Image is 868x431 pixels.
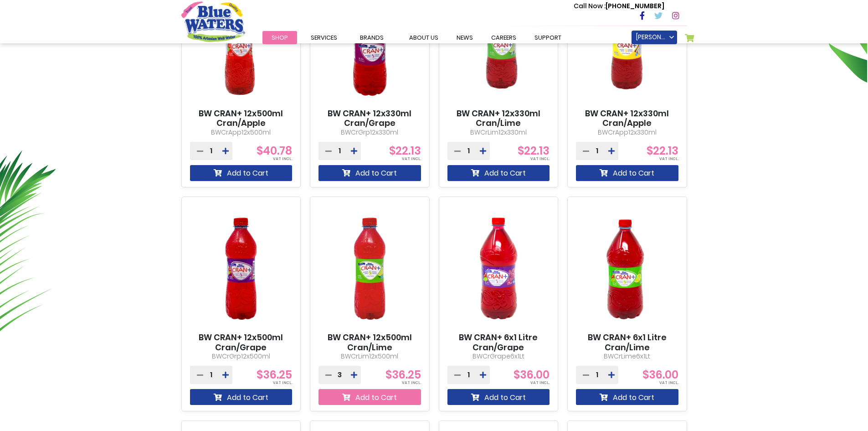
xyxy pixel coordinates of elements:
img: BW CRAN+ 12x500ml Cran/Lime [318,205,421,333]
p: BWCrLim12x330ml [447,128,550,137]
span: Services [311,33,337,42]
a: BW CRAN+ 6x1 Litre Cran/Grape [447,332,550,352]
button: Add to Cart [318,389,421,405]
button: Add to Cart [447,389,550,405]
button: Add to Cart [190,165,293,181]
a: BW CRAN+ 12x500ml Cran/Lime [318,332,421,352]
span: $22.13 [389,143,421,158]
p: BWCrGrape6x1Lt [447,352,550,361]
button: Add to Cart [318,165,421,181]
a: BW CRAN+ 12x330ml Cran/Lime [447,109,550,128]
p: BWCrGrp12x330ml [318,128,421,137]
img: BW CRAN+ 6x1 Litre Cran/Grape [447,205,550,333]
a: BW CRAN+ 12x330ml Cran/Apple [576,109,678,128]
p: BWCrGrp12x500ml [190,352,293,361]
a: BW CRAN+ 12x500ml Cran/Grape [190,332,293,352]
span: Shop [272,33,288,42]
button: Add to Cart [190,389,293,405]
span: Call Now : [574,1,606,10]
p: BWCrApp12x500ml [190,128,293,137]
a: support [525,31,570,44]
a: about us [400,31,447,44]
span: $22.13 [647,143,678,158]
p: BWCrApp12x330ml [576,128,678,137]
span: $36.25 [257,367,292,382]
a: careers [482,31,525,44]
p: BWCrLime6x1Lt [576,352,678,361]
span: $40.78 [257,143,292,158]
a: BW CRAN+ 6x1 Litre Cran/Lime [576,332,678,352]
a: store logo [181,1,245,42]
p: [PHONE_NUMBER] [574,1,664,11]
a: BW CRAN+ 12x330ml Cran/Grape [318,109,421,128]
span: $22.13 [518,143,550,158]
button: Add to Cart [447,165,550,181]
img: BW CRAN+ 12x500ml Cran/Grape [190,205,293,333]
img: BW CRAN+ 6x1 Litre Cran/Lime [576,205,678,333]
button: Add to Cart [576,389,678,405]
a: News [447,31,482,44]
span: $36.00 [514,367,550,382]
span: Brands [360,33,384,42]
span: $36.00 [642,367,678,382]
a: BW CRAN+ 12x500ml Cran/Apple [190,109,293,128]
a: [PERSON_NAME] [632,31,677,44]
button: Add to Cart [576,165,678,181]
span: $36.25 [385,367,421,382]
p: BWCrLim12x500ml [318,352,421,361]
